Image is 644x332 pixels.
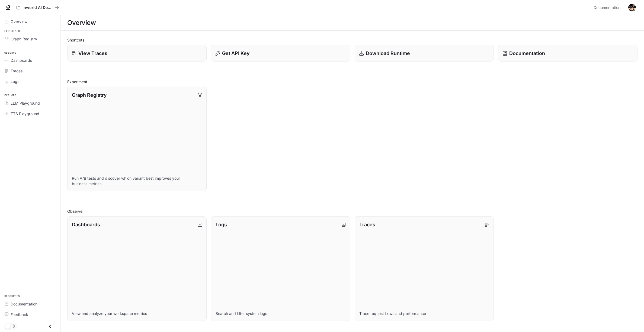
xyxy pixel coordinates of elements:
p: Get API Key [222,50,249,57]
p: Run A/B tests and discover which variant best improves your business metrics [72,176,202,186]
a: Documentation [591,2,624,13]
a: Documentation [2,299,58,309]
a: LLM Playground [2,98,58,108]
p: Logs [216,221,227,228]
span: Overview [11,19,27,24]
button: User avatar [627,2,637,13]
h2: Observe [67,208,637,214]
span: Graph Registry [11,36,37,42]
h2: Experiment [67,79,637,85]
p: View and analyze your workspace metrics [72,311,202,316]
button: Close drawer [44,321,56,332]
p: Documentation [509,50,545,57]
span: Documentation [594,4,620,11]
a: View Traces [67,45,207,62]
p: View Traces [78,50,107,57]
a: Graph RegistryRun A/B tests and discover which variant best improves your business metrics [67,87,207,191]
a: Logs [2,77,58,86]
a: DashboardsView and analyze your workspace metrics [67,216,207,321]
img: User avatar [628,4,636,11]
span: Feedback [11,312,28,317]
button: Get API Key [211,45,350,62]
span: Documentation [11,301,37,307]
p: Search and filter system logs [216,311,346,316]
span: Logs [11,79,19,84]
span: Traces [11,68,23,74]
a: TTS Playground [2,109,58,118]
span: TTS Playground [11,111,39,117]
a: Overview [2,17,58,26]
a: Download Runtime [355,45,494,62]
a: Dashboards [2,56,58,65]
span: Dashboards [11,57,32,63]
a: Graph Registry [2,34,58,44]
a: Feedback [2,310,58,319]
a: Traces [2,66,58,76]
a: Documentation [498,45,637,62]
p: Inworld AI Demos [23,5,53,10]
button: All workspaces [14,2,61,13]
h2: Shortcuts [67,37,637,43]
h1: Overview [67,17,96,28]
a: TracesTrace request flows and performance [355,216,494,321]
p: Dashboards [72,221,100,228]
p: Trace request flows and performance [359,311,489,316]
span: LLM Playground [11,100,40,106]
p: Graph Registry [72,91,107,99]
span: Dark mode toggle [5,323,10,329]
p: Download Runtime [366,50,410,57]
p: Traces [359,221,375,228]
a: LogsSearch and filter system logs [211,216,350,321]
